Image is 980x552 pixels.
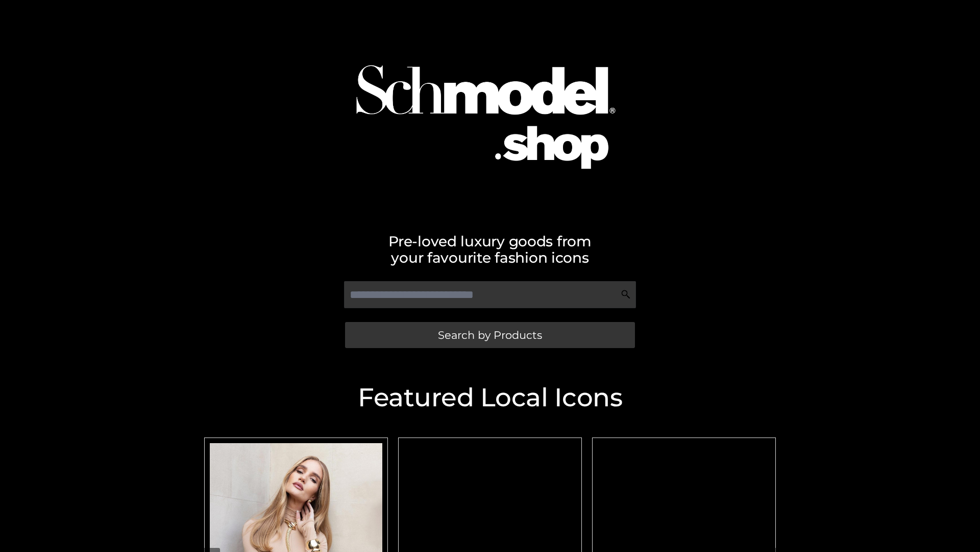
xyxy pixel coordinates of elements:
a: Search by Products [345,322,635,348]
span: Search by Products [438,330,542,340]
h2: Featured Local Icons​ [199,385,781,410]
h2: Pre-loved luxury goods from your favourite fashion icons [199,233,781,266]
img: Search Icon [621,289,631,300]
